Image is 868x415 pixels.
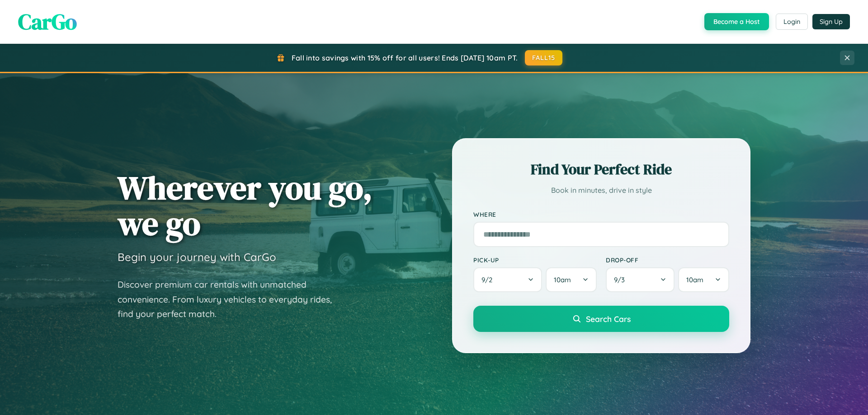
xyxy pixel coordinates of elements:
[118,277,344,322] p: Discover premium car rentals with unmatched convenience. From luxury vehicles to everyday rides, ...
[473,210,729,218] label: Where
[606,267,675,292] button: 9/3
[678,267,729,292] button: 10am
[118,250,276,264] h3: Begin your journey with CarGo
[481,275,497,284] span: 9 / 2
[292,53,518,62] span: Fall into savings with 15% off for all users! Ends [DATE] 10am PT.
[812,14,850,29] button: Sign Up
[776,14,808,30] button: Login
[18,7,77,37] span: CarGo
[525,50,563,65] button: FALL15
[554,275,571,284] span: 10am
[473,256,597,264] label: Pick-up
[686,275,703,284] span: 10am
[704,13,769,30] button: Become a Host
[473,159,729,179] h2: Find Your Perfect Ride
[118,170,373,241] h1: Wherever you go, we go
[473,184,729,197] p: Book in minutes, drive in style
[614,275,629,284] span: 9 / 3
[546,267,597,292] button: 10am
[473,306,729,332] button: Search Cars
[473,267,542,292] button: 9/2
[606,256,729,264] label: Drop-off
[586,314,631,324] span: Search Cars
